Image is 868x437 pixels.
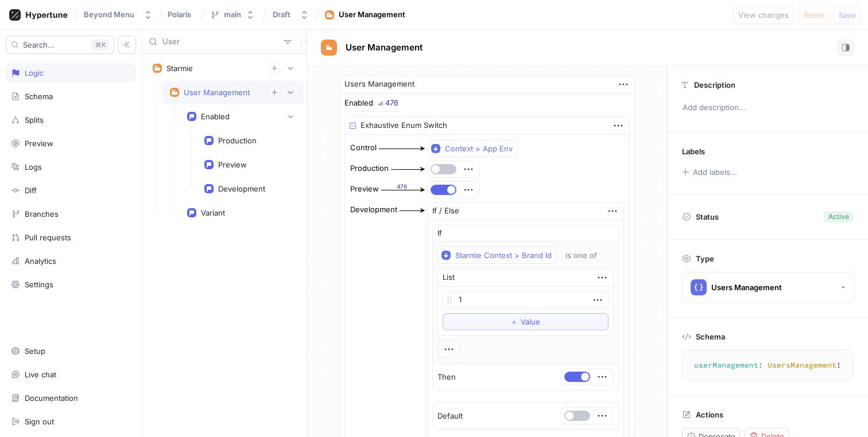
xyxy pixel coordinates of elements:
div: Active [828,212,849,222]
p: If [437,228,442,239]
div: Production [218,136,257,145]
p: Description [694,80,735,89]
div: Enabled [344,99,373,107]
div: Sign out [25,417,54,426]
div: Add labels... [693,169,737,176]
div: Analytics [25,256,56,266]
div: Splits [25,115,44,124]
div: is one of [565,251,597,260]
div: main [224,10,241,19]
a: Documentation [6,388,136,408]
button: Reset [799,6,829,24]
button: Context > App Env [427,140,518,157]
div: Users Management [711,283,782,292]
div: Context > App Env [445,144,513,154]
span: User Management [346,43,423,52]
button: View changes [733,6,794,24]
p: Labels [682,147,705,156]
button: is one of [560,247,614,264]
div: Documentation [25,393,78,403]
div: Users Management [344,79,414,90]
div: Draft [273,10,290,19]
div: K [91,39,109,50]
div: Development [350,204,397,216]
div: Variant [201,208,225,217]
div: Settings [25,280,53,289]
button: Save [834,6,861,24]
p: Status [696,209,719,225]
button: Starmie Context > Brand Id [437,247,557,264]
div: Preview [350,184,379,195]
button: ＋Value [443,313,609,330]
div: Starmie [166,64,193,73]
div: Control [350,142,377,154]
button: main [206,5,259,24]
div: Branches [25,209,59,219]
p: Actions [696,410,723,419]
div: Production [350,163,389,174]
div: 476 [381,182,422,191]
div: Starmie Context > Brand Id [455,251,552,260]
div: Preview [25,139,53,148]
p: Schema [696,332,725,341]
div: Logs [25,162,42,171]
span: Polaris [168,10,191,18]
div: Pull requests [25,233,71,242]
p: Then [437,372,456,383]
div: List [443,272,455,283]
button: Users Management [682,272,854,303]
div: Enabled [201,112,230,121]
div: User Management [339,9,405,21]
span: ＋ [510,318,518,325]
div: User Management [184,88,250,97]
span: Value [521,318,540,325]
div: Beyond Menu [84,10,134,19]
textarea: userManagement: UsersManagement! [687,355,848,376]
button: Draft [268,5,313,24]
div: If / Else [432,205,459,217]
span: Reset [804,11,824,18]
button: Search...K [6,36,114,54]
p: Add description... [677,98,858,118]
span: Save [839,11,856,18]
div: Schema [25,92,53,101]
div: Diff [25,186,37,195]
p: Type [696,254,714,263]
div: Development [218,184,265,193]
p: Default [437,411,463,422]
button: Add labels... [678,165,740,180]
input: Enter number here [443,291,609,309]
div: Logic [25,68,44,77]
span: Search... [23,41,55,48]
div: Live chat [25,370,56,379]
span: View changes [738,11,789,18]
div: Preview [218,160,247,169]
div: Setup [25,346,45,356]
div: Exhaustive Enum Switch [361,120,447,131]
button: Beyond Menu [79,5,157,24]
input: Search... [162,36,279,48]
div: 476 [385,99,398,107]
